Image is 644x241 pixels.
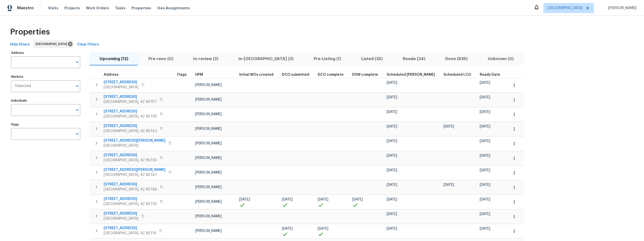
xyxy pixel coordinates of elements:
span: In-review (2) [186,55,226,62]
span: [DATE] [239,198,250,201]
label: Address [11,51,80,54]
span: [DATE] [282,227,293,230]
span: [PERSON_NAME] [606,6,636,11]
span: Pre-Listing (1) [307,55,348,62]
span: [PERSON_NAME] [195,171,222,174]
span: [PERSON_NAME] [195,83,222,87]
span: [GEOGRAPHIC_DATA], AZ 85730 [104,202,157,207]
button: Open [74,106,81,113]
span: [DATE] [444,125,454,128]
span: Address [104,73,118,76]
span: Unknown (0) [481,55,521,62]
span: [DATE] [387,110,397,114]
span: Listed (25) [354,55,390,62]
span: D0W complete [352,73,378,76]
span: [DATE] [318,198,328,201]
span: [DATE] [387,227,397,230]
span: [STREET_ADDRESS][PERSON_NAME] [104,138,166,143]
span: [DATE] [387,139,397,143]
span: [DATE] [480,139,490,143]
button: Hide filters [8,40,32,49]
span: Resale (24) [396,55,432,62]
span: [GEOGRAPHIC_DATA] [36,42,69,47]
span: Scheduled [PERSON_NAME] [387,73,435,76]
span: Work Orders [86,6,109,11]
span: [STREET_ADDRESS][PERSON_NAME] [104,167,166,172]
span: [DATE] [480,110,490,114]
span: [STREET_ADDRESS] [104,124,157,129]
span: [DATE] [480,183,490,187]
span: Properties [10,29,50,34]
span: [DATE] [387,212,397,216]
span: Done (935) [438,55,475,62]
span: [DATE] [387,81,397,85]
span: Upcoming (12) [93,55,135,62]
span: [DATE] [387,96,397,99]
span: [GEOGRAPHIC_DATA], AZ 85747 [104,172,166,177]
span: [DATE] [387,154,397,157]
span: Flags [177,73,187,76]
span: Properties [132,6,151,11]
span: Maestro [17,6,34,11]
span: Scheduled LCO [444,73,471,76]
span: Visits [48,6,58,11]
span: [DATE] [480,227,490,230]
span: [DATE] [444,183,454,187]
span: [GEOGRAPHIC_DATA], AZ 85746 [104,187,157,192]
span: [DATE] [480,154,490,157]
span: [PERSON_NAME] [195,229,222,233]
span: [DATE] [318,227,328,230]
span: Tasks [115,6,126,10]
span: HPM [195,73,203,76]
span: DCO complete [318,73,344,76]
button: Open [74,59,81,66]
span: Hide filters [10,42,30,48]
span: Projects [64,6,80,11]
span: 1 Selected [15,84,31,88]
label: Flags [11,123,80,126]
span: Clear Filters [77,42,99,48]
span: Pre-reno (0) [141,55,180,62]
span: [DATE] [352,198,363,201]
span: [PERSON_NAME] [195,156,222,160]
span: [STREET_ADDRESS] [104,196,157,202]
button: Open [74,83,81,90]
span: In-[GEOGRAPHIC_DATA] (3) [231,55,301,62]
span: [DATE] [282,198,293,201]
div: [GEOGRAPHIC_DATA] [33,40,73,48]
span: [STREET_ADDRESS] [104,153,157,158]
span: [GEOGRAPHIC_DATA], AZ 85730 [104,114,157,119]
span: [STREET_ADDRESS] [104,211,138,216]
button: Clear Filters [75,40,101,49]
span: [PERSON_NAME] [195,112,222,116]
span: [STREET_ADDRESS] [104,182,157,187]
span: [GEOGRAPHIC_DATA], AZ 85716 [104,231,156,236]
span: [DATE] [480,125,490,128]
span: Ready Date [480,73,500,76]
span: [STREET_ADDRESS] [104,109,157,114]
span: Initial WOs created [239,73,273,76]
span: [DATE] [387,198,397,201]
span: [DATE] [387,169,397,172]
span: [PERSON_NAME] [195,142,222,145]
span: [GEOGRAPHIC_DATA], AZ 85742 [104,129,157,134]
label: Individuals [11,99,80,102]
span: Geo Assignments [157,6,190,11]
span: [DATE] [387,125,397,128]
span: [PERSON_NAME] [195,215,222,218]
span: [DATE] [480,212,490,216]
span: [PERSON_NAME] [195,127,222,131]
label: Markets [11,75,80,78]
span: [GEOGRAPHIC_DATA] [104,85,138,90]
span: [DATE] [480,198,490,201]
span: DCO submitted [282,73,309,76]
span: [DATE] [480,169,490,172]
span: [GEOGRAPHIC_DATA], AZ 85730 [104,158,157,163]
span: [PERSON_NAME] [195,200,222,204]
span: [DATE] [480,96,490,99]
button: Open [74,130,81,137]
span: [GEOGRAPHIC_DATA], AZ 85757 [104,99,157,104]
span: [GEOGRAPHIC_DATA] [548,6,582,11]
span: [DATE] [387,183,397,187]
span: [DATE] [480,81,490,85]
